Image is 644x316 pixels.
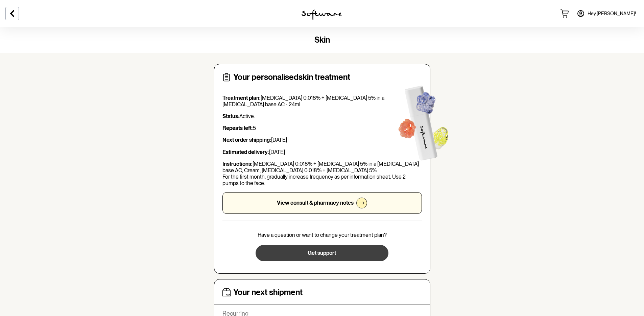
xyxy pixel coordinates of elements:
[384,72,460,169] img: Software treatment bottle
[222,137,422,143] p: [DATE]
[233,288,303,297] h4: Your next shipment
[222,161,253,167] strong: Instructions:
[222,95,422,108] p: [MEDICAL_DATA] 0.018% + [MEDICAL_DATA] 5% in a [MEDICAL_DATA] base AC - 24ml
[222,113,422,119] p: Active.
[222,149,269,155] strong: Estimated delivery:
[588,11,636,17] span: Hey, [PERSON_NAME] !
[258,232,387,238] p: Have a question or want to change your treatment plan?
[256,245,388,261] button: Get support
[277,200,354,206] p: View consult & pharmacy notes
[314,35,330,45] span: skin
[222,125,253,131] strong: Repeats left:
[222,113,239,119] strong: Status:
[222,137,271,143] strong: Next order shipping:
[222,149,422,155] p: [DATE]
[222,95,261,101] strong: Treatment plan:
[308,250,336,256] span: Get support
[302,9,342,20] img: software logo
[222,125,422,131] p: 5
[222,161,422,187] p: [MEDICAL_DATA] 0.018% + [MEDICAL_DATA] 5% in a [MEDICAL_DATA] base AC, Cream, [MEDICAL_DATA] 0.01...
[573,5,640,22] a: Hey,[PERSON_NAME]!
[233,72,350,82] h4: Your personalised skin treatment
